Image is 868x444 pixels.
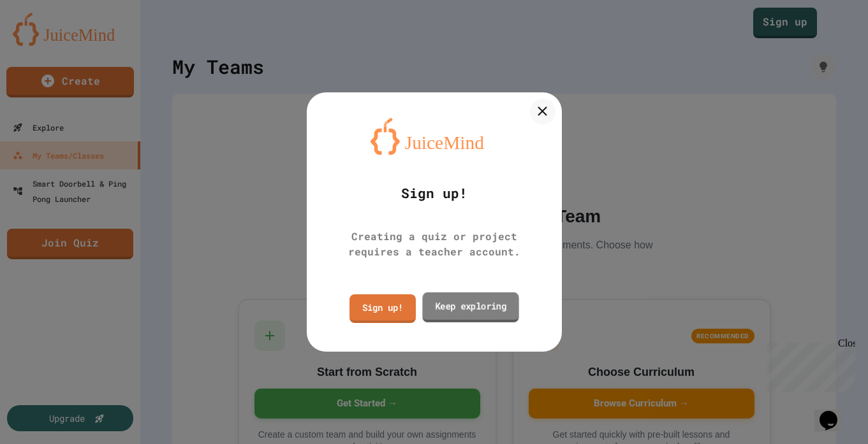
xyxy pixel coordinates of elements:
a: Keep exploring [422,292,519,322]
div: Sign up! [401,183,467,204]
div: Creating a quiz or project requires a teacher account. [326,229,543,259]
img: logo-orange.svg [371,118,498,155]
div: Chat with us now!Close [5,5,88,81]
a: Sign up! [349,294,416,323]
